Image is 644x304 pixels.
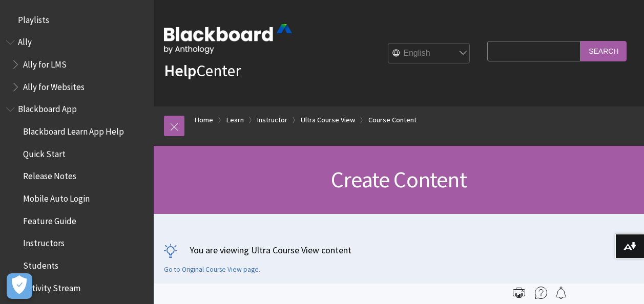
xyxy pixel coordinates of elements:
[226,114,244,126] a: Learn
[164,244,634,256] p: You are viewing Ultra Course View content
[195,114,213,126] a: Home
[388,44,470,64] select: Site Language Selector
[301,114,355,126] a: Ultra Course View
[331,165,467,193] span: Create Content
[23,279,80,293] span: Activity Stream
[23,257,58,271] span: Students
[23,145,66,159] span: Quick Start
[6,11,148,29] nav: Book outline for Playlists
[18,34,32,48] span: Ally
[23,168,76,182] span: Release Notes
[164,265,260,274] a: Go to Original Course View page.
[23,56,67,70] span: Ally for LMS
[18,101,77,115] span: Blackboard App
[23,78,85,92] span: Ally for Websites
[23,190,90,204] span: Mobile Auto Login
[513,287,525,299] img: Print
[535,287,547,299] img: More help
[580,41,627,61] input: Search
[6,34,148,96] nav: Book outline for Anthology Ally Help
[164,24,292,54] img: Blackboard by Anthology
[555,287,567,299] img: Follow this page
[23,212,76,226] span: Feature Guide
[164,60,196,81] strong: Help
[7,273,32,299] button: Open Preferences
[23,123,124,137] span: Blackboard Learn App Help
[257,114,287,126] a: Instructor
[368,114,417,126] a: Course Content
[23,235,65,249] span: Instructors
[164,60,241,81] a: HelpCenter
[18,11,49,25] span: Playlists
